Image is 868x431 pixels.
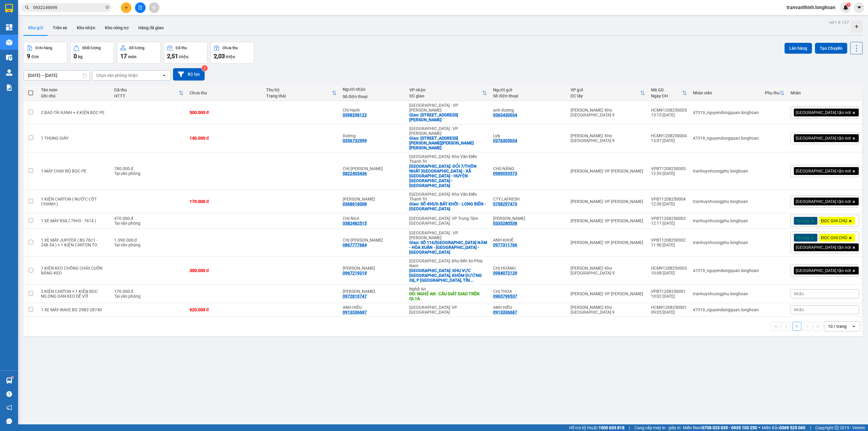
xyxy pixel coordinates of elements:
div: Chị Hạnh [343,108,404,113]
div: TRẦN ĐỨC HIẾU [343,289,404,294]
div: 0989053573 [493,171,517,176]
div: tranhuynhcongphu.longhoan [693,240,759,245]
span: kg [78,54,83,59]
div: 1 XE MÁY RSX ( 79H3 - 7614 ) [41,218,108,223]
div: Phụ thu [765,90,780,95]
div: 1 MÁY CHẠY BỘ BỌC PE [41,169,108,173]
div: Khối lượng [82,46,101,50]
div: 47319_nguyendongquan.longhoan [693,136,759,141]
span: 9 [27,52,30,60]
div: Tại văn phòng [114,171,184,176]
div: Số điện thoại [343,94,404,99]
img: logo-vxr [5,4,13,13]
span: message [6,418,12,424]
div: [GEOGRAPHIC_DATA] : VP [PERSON_NAME] [409,230,487,240]
div: Giao: SỐ 495/Đ.BÁT KHỐI - LONG BIÊN - HÀ NỘI [409,201,487,211]
span: Nhãn [794,291,804,296]
span: | [810,424,811,431]
div: Người nhận [343,87,404,92]
div: 170.000 đ [114,289,184,294]
div: CTY LAFRESH [493,197,564,201]
div: ĐC giao [409,93,482,98]
div: 0363430034 [493,113,517,117]
div: Tên món [41,87,108,92]
div: Dương [343,133,404,138]
span: [GEOGRAPHIC_DATA] tận nơi [796,110,851,115]
th: Toggle SortBy [406,85,490,101]
img: warehouse-icon [6,377,12,384]
div: Đã thu [114,87,179,92]
span: copyright [835,426,839,430]
div: 10:02 [DATE] [651,294,687,299]
div: Chưa thu [222,46,238,50]
div: Số điện thoại [493,93,564,98]
div: 11:56 [DATE] [651,242,687,247]
span: 17 [120,52,127,60]
div: 0333280538 [493,221,517,226]
span: triệu [179,54,188,59]
span: 2,51 [167,52,178,60]
div: [PERSON_NAME]: VP [PERSON_NAME] [571,169,645,173]
div: Nhân viên [693,90,759,95]
div: Số lượng [129,46,144,50]
div: CHỊ THOA [493,289,564,294]
span: notification [6,405,12,410]
button: aim [149,2,159,13]
div: 09:05 [DATE] [651,310,687,315]
span: [GEOGRAPHIC_DATA] tận nơi [796,268,851,273]
div: Tại văn phòng [114,221,184,226]
span: [GEOGRAPHIC_DATA] tận nơi [796,168,851,174]
div: 0398298122 [343,113,367,117]
img: warehouse-icon [6,54,12,61]
div: CHỊ HUYỀN [343,166,404,171]
span: Miền Nam [683,424,757,431]
img: solution-icon [6,84,12,91]
div: 0972810747 [343,294,367,299]
button: Bộ lọc [173,68,205,81]
button: file-add [135,2,146,13]
th: Toggle SortBy [648,85,690,101]
button: Tạo Chuyến [815,43,847,54]
div: Trạng thái [266,93,332,98]
span: 1 [847,3,849,7]
button: caret-down [854,2,864,13]
div: CHÚ NĂNG [493,166,564,171]
th: Toggle SortBy [568,85,648,101]
div: HCM91208250003 [651,266,687,271]
div: 12:11 [DATE] [651,221,687,226]
div: 12:55 [DATE] [651,171,687,176]
div: Ghi chú [41,93,108,98]
button: Trên xe [48,21,72,35]
div: 0967219319 [343,271,367,275]
button: Kho nhận [72,21,100,35]
div: ANH HIẾU [493,305,564,310]
div: [PERSON_NAME]: VP [PERSON_NAME] [571,291,645,296]
button: Kho gửi [24,21,48,35]
div: Giao: 122 Nguyễn Văn Linh, Quận Hải Châu, Đà Nẵng [409,113,487,122]
div: Đơn hàng [36,46,52,50]
div: [GEOGRAPHIC_DATA]: Kho Văn Điển Thanh Trì [409,192,487,201]
span: triệu [226,54,235,59]
div: HCM91208250001 [651,305,687,310]
span: | [629,424,630,431]
div: 1 XE MÁY JUPITER ( BS 76C1 - 248.54 ) + 1 KIỆN CARTON TO [41,238,108,247]
div: tranhuynhcongphu.longhoan [693,291,759,296]
div: 780.000 đ [114,166,184,171]
div: 0376305034 [493,138,517,143]
div: 1.090.000 đ [114,238,184,242]
th: Toggle SortBy [762,85,788,101]
span: aim [152,5,156,10]
div: 0368616008 [343,201,367,206]
span: Hỗ trợ kỹ thuật: [569,424,624,431]
div: 140.000 đ [190,136,260,141]
div: 0356732999 [343,138,367,143]
div: Chưa thu [190,90,260,95]
div: 10 / trang [828,323,847,329]
div: HTTT [114,93,179,98]
span: món [128,54,137,59]
div: 0822405436 [343,171,367,176]
div: CHỊ VƯƠNG [343,238,404,242]
div: Giao: KHU VỰC BÃI TIÊN, KHÓM ĐƯỜNG ĐẸ, P BẮC NHA TRANG, TỈNH KHÁNH HÒA [409,268,487,283]
div: [PERSON_NAME]: Kho [GEOGRAPHIC_DATA] 9 [571,108,645,117]
span: Cung cấp máy in - giấy in: [634,424,681,431]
